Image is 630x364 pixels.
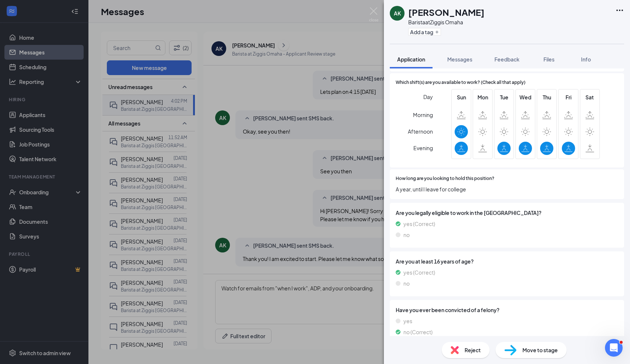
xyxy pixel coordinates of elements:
[423,93,433,101] span: Day
[408,125,433,138] span: Afternoon
[581,56,591,63] span: Info
[494,56,519,63] span: Feedback
[435,30,439,34] svg: Plus
[540,93,553,101] span: Thu
[403,279,410,287] span: no
[396,306,618,314] span: Have you ever been convicted of a felony?
[403,231,410,239] span: no
[583,93,596,101] span: Sat
[497,93,511,101] span: Tue
[396,257,618,265] span: Are you at least 16 years of age?
[396,175,494,182] span: How long are you looking to hold this position?
[394,10,401,17] div: AK
[403,317,412,325] span: yes
[519,93,532,101] span: Wed
[413,141,433,155] span: Evening
[562,93,575,101] span: Fri
[413,108,433,121] span: Morning
[543,56,554,63] span: Files
[408,6,484,18] h1: [PERSON_NAME]
[408,28,441,36] button: PlusAdd a tag
[408,18,484,26] div: Barista at Ziggis Omaha
[403,268,435,276] span: yes (Correct)
[615,6,624,15] svg: Ellipses
[476,93,489,101] span: Mon
[403,220,435,228] span: yes (Correct)
[455,93,468,101] span: Sun
[465,346,481,354] span: Reject
[396,185,618,193] span: A year, until I leave for college
[397,56,425,63] span: Application
[522,346,558,354] span: Move to stage
[605,339,623,357] iframe: Intercom live chat
[403,328,433,336] span: no (Correct)
[447,56,472,63] span: Messages
[396,79,525,86] span: Which shift(s) are you available to work? (Check all that apply)
[396,209,618,217] span: Are you legally eligible to work in the [GEOGRAPHIC_DATA]?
